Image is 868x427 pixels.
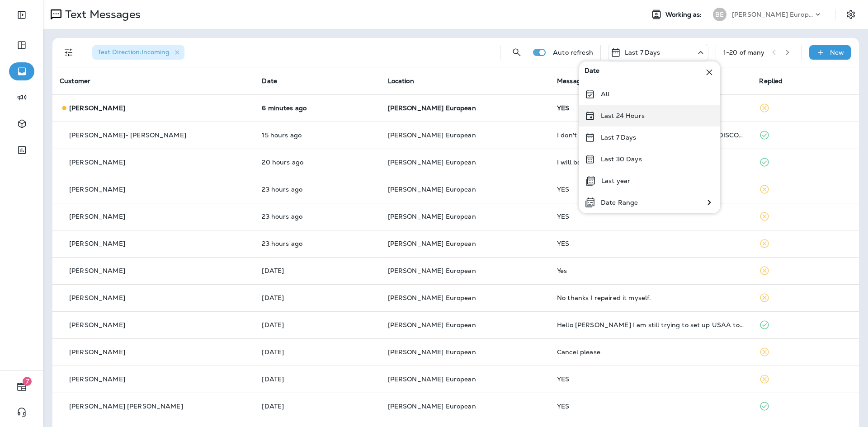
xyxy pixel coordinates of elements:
[388,375,476,383] span: [PERSON_NAME] European
[69,294,125,301] p: [PERSON_NAME]
[388,402,476,410] span: [PERSON_NAME] European
[388,158,476,166] span: [PERSON_NAME] European
[69,403,183,410] p: [PERSON_NAME] [PERSON_NAME]
[69,375,125,383] p: [PERSON_NAME]
[262,375,373,383] p: Oct 13, 2025 11:10 AM
[759,77,783,85] span: Replied
[557,159,745,166] div: I will be able
[262,294,373,301] p: Oct 13, 2025 11:55 AM
[843,6,859,23] button: Settings
[830,49,844,56] p: New
[713,8,726,21] div: BE
[601,177,630,184] p: Last year
[585,67,600,78] span: Date
[625,49,660,56] p: Last 7 Days
[557,403,745,410] div: YES
[69,348,125,356] p: [PERSON_NAME]
[557,186,745,193] div: YES
[601,90,609,98] p: All
[388,267,476,275] span: [PERSON_NAME] European
[69,213,125,220] p: [PERSON_NAME]
[9,6,34,24] button: Expand Sidebar
[262,403,373,410] p: Oct 12, 2025 11:48 AM
[557,131,745,139] div: I don't need it at this time, but keep me in mind for DISCOUNT S.
[388,77,414,85] span: Location
[388,321,476,329] span: [PERSON_NAME] European
[557,77,585,85] span: Message
[262,240,373,247] p: Oct 14, 2025 11:35 AM
[732,11,813,18] p: [PERSON_NAME] European Autoworks
[557,348,745,356] div: Cancel please
[557,375,745,383] div: YES
[553,49,593,56] p: Auto refresh
[69,131,186,139] p: [PERSON_NAME]- [PERSON_NAME]
[723,49,765,56] div: 1 - 20 of many
[69,186,125,193] p: [PERSON_NAME]
[601,155,642,163] p: Last 30 Days
[69,159,125,166] p: [PERSON_NAME]
[262,77,277,85] span: Date
[557,240,745,247] div: YES
[508,43,526,61] button: Search Messages
[262,348,373,356] p: Oct 13, 2025 11:10 AM
[388,348,476,356] span: [PERSON_NAME] European
[98,48,170,56] span: Text Direction : Incoming
[9,378,34,396] button: 7
[557,294,745,301] div: No thanks I repaired it myself.
[262,186,373,193] p: Oct 14, 2025 12:09 PM
[60,43,78,61] button: Filters
[23,377,32,386] span: 7
[262,321,373,328] p: Oct 13, 2025 11:52 AM
[61,8,141,21] p: Text Messages
[388,185,476,193] span: [PERSON_NAME] European
[557,104,745,112] div: YES
[388,212,476,221] span: [PERSON_NAME] European
[557,213,745,220] div: YES
[388,104,476,112] span: [PERSON_NAME] European
[60,77,90,85] span: Customer
[262,213,373,220] p: Oct 14, 2025 11:35 AM
[262,159,373,166] p: Oct 14, 2025 02:27 PM
[557,267,745,274] div: Yes
[92,45,184,60] div: Text Direction:Incoming
[69,240,125,247] p: [PERSON_NAME]
[69,104,125,112] p: [PERSON_NAME]
[601,134,637,141] p: Last 7 Days
[262,267,373,274] p: Oct 13, 2025 12:44 PM
[262,131,373,139] p: Oct 14, 2025 07:37 PM
[557,321,745,328] div: Hello Kaela I am still trying to set up USAA towing to transport the car TJ the dealer they have ...
[262,104,373,112] p: Oct 15, 2025 11:15 AM
[69,321,125,328] p: [PERSON_NAME]
[665,11,704,19] span: Working as:
[601,112,645,119] p: Last 24 Hours
[601,199,638,206] p: Date Range
[388,131,476,139] span: [PERSON_NAME] European
[69,267,125,274] p: [PERSON_NAME]
[388,294,476,302] span: [PERSON_NAME] European
[388,239,476,248] span: [PERSON_NAME] European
